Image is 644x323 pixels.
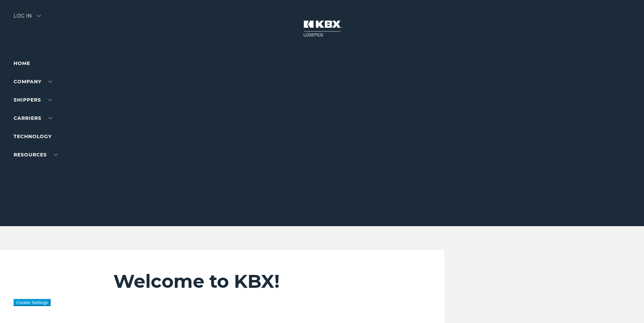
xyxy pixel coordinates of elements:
[14,60,30,66] a: Home
[297,14,348,43] img: kbx logo
[37,15,41,17] img: arrow
[14,133,52,139] a: Technology
[14,299,51,306] button: Cookie Settings
[14,115,52,121] a: Carriers
[14,97,52,103] a: SHIPPERS
[14,152,58,158] a: RESOURCES
[14,14,41,23] div: Log in
[113,270,403,293] h2: Welcome to KBX!
[14,79,52,85] a: Company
